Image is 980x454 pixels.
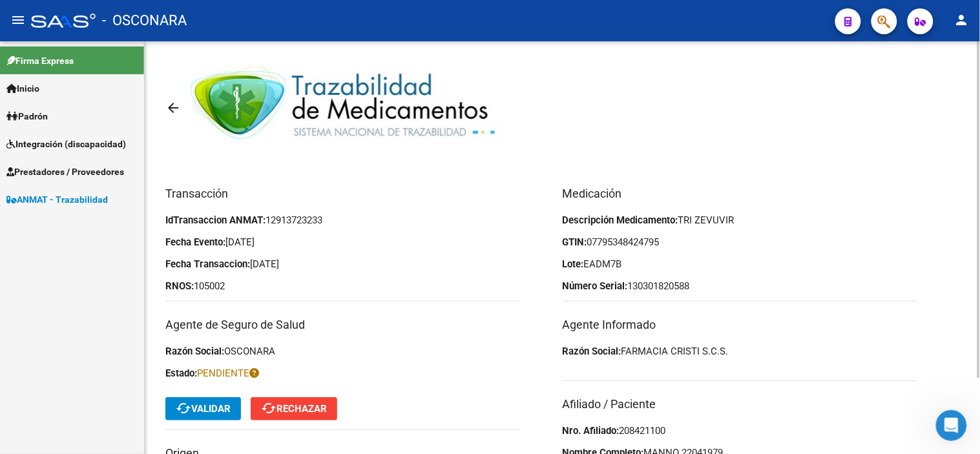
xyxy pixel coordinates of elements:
span: Rechazar [261,403,327,415]
span: Prestadores / Proveedores [6,165,124,179]
p: Razón Social: [165,344,521,358]
h3: Agente Informado [563,316,918,334]
h3: Agente de Seguro de Salud [165,316,521,334]
span: [DATE] [225,236,255,248]
p: Número Serial: [563,279,918,293]
span: 130301820588 [628,280,690,292]
span: EADM7B [584,258,622,270]
mat-icon: person [954,12,970,28]
button: Rechazar [251,397,337,420]
span: Inicio [6,81,39,96]
span: PENDIENTE [197,367,259,379]
p: Fecha Transaccion: [165,257,521,271]
iframe: Intercom live chat [936,410,967,441]
span: 07795348424795 [587,236,660,248]
p: Descripción Medicamento: [563,213,918,227]
h3: Medicación [563,185,918,203]
span: Firma Express [6,54,74,68]
span: Integración (discapacidad) [6,137,126,151]
p: Razón Social: [563,344,918,358]
p: IdTransaccion ANMAT: [165,213,521,227]
p: Fecha Evento: [165,235,521,249]
p: Nro. Afiliado: [563,424,918,438]
mat-icon: menu [10,12,26,28]
p: Estado: [165,366,521,380]
span: OSCONARA [224,346,275,357]
span: [DATE] [250,258,279,270]
h3: Transacción [165,185,521,203]
p: Lote: [563,257,918,271]
span: - OSCONARA [102,6,187,35]
span: ANMAT - Trazabilidad [6,192,108,207]
span: Validar [176,403,231,415]
p: RNOS: [165,279,521,293]
mat-icon: cached [176,400,191,416]
mat-icon: arrow_back [165,100,181,116]
span: 105002 [194,280,225,292]
button: Validar [165,397,241,420]
mat-icon: cached [261,400,276,416]
span: Padrón [6,109,48,123]
h3: Afiliado / Paciente [563,395,918,413]
span: 208421100 [620,425,666,437]
span: TRI ZEVUVIR [678,214,735,226]
span: 12913723233 [266,214,322,226]
span: FARMACIA CRISTI S.C.S. [621,346,729,357]
img: anmat.jpeg [191,60,506,156]
p: GTIN: [563,235,918,249]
